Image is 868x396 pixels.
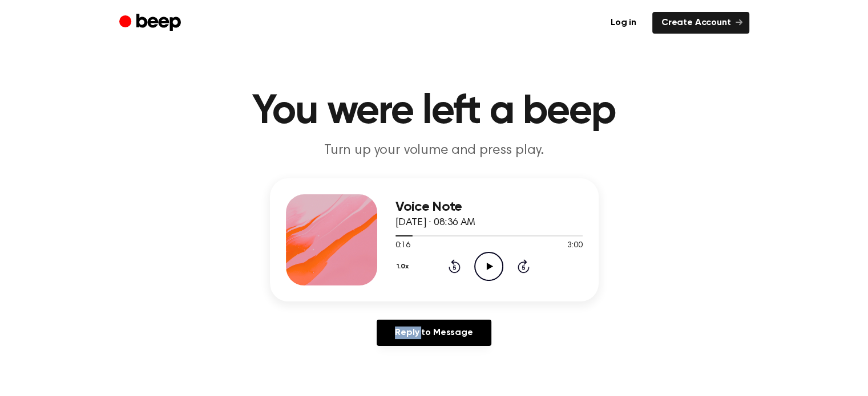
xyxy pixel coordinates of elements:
span: 0:16 [395,240,410,252]
a: Log in [601,12,645,34]
h1: You were left a beep [142,91,726,132]
span: 3:00 [567,240,582,252]
p: Turn up your volume and press play. [215,141,653,160]
span: [DATE] · 08:36 AM [395,218,475,228]
a: Create Account [652,12,749,34]
a: Reply to Message [377,320,491,346]
h3: Voice Note [395,199,583,215]
a: Beep [119,12,184,34]
button: 1.0x [395,257,413,276]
